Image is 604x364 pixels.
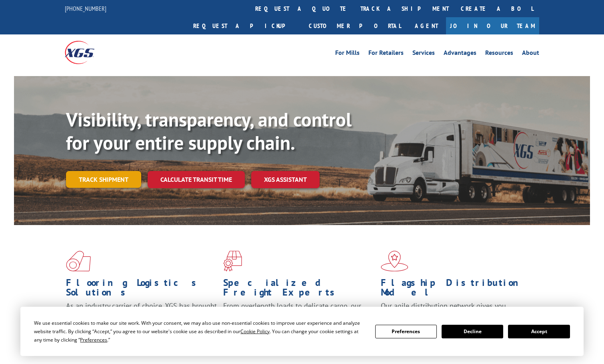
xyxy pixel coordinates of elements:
[66,107,352,155] b: Visibility, transparency, and control for your entire supply chain.
[20,307,584,356] div: Cookie Consent Prompt
[446,17,539,34] a: Join Our Team
[335,50,360,58] a: For Mills
[66,251,91,271] img: xgs-icon-total-supply-chain-intelligence-red
[444,50,476,58] a: Advantages
[485,50,513,58] a: Resources
[80,336,107,343] span: Preferences
[223,278,374,301] h1: Specialized Freight Experts
[381,278,532,301] h1: Flagship Distribution Model
[381,251,408,271] img: xgs-icon-flagship-distribution-model-red
[303,17,407,34] a: Customer Portal
[522,50,539,58] a: About
[223,251,242,271] img: xgs-icon-focused-on-flooring-red
[375,325,437,338] button: Preferences
[381,301,528,320] span: Our agile distribution network gives you nationwide inventory management on demand.
[66,278,217,301] h1: Flooring Logistics Solutions
[407,17,446,34] a: Agent
[148,171,245,188] a: Calculate transit time
[251,171,320,188] a: XGS ASSISTANT
[187,17,303,34] a: Request a pickup
[66,171,141,188] a: Track shipment
[34,319,365,344] div: We use essential cookies to make our site work. With your consent, we may also use non-essential ...
[240,328,270,335] span: Cookie Policy
[508,325,570,338] button: Accept
[66,301,217,330] span: As an industry carrier of choice, XGS has brought innovation and dedication to flooring logistics...
[223,301,374,337] p: From overlength loads to delicate cargo, our experienced staff knows the best way to move your fr...
[442,325,503,338] button: Decline
[412,50,435,58] a: Services
[65,4,106,12] a: [PHONE_NUMBER]
[368,50,404,58] a: For Retailers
